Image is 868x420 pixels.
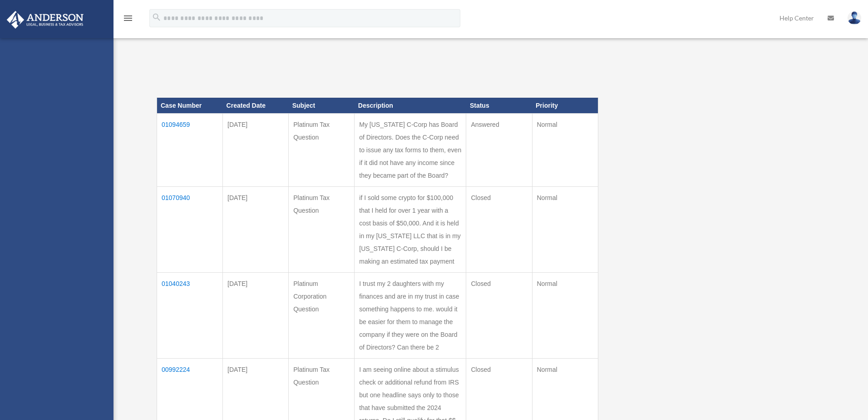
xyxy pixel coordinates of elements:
td: Closed [466,272,532,358]
td: 01040243 [157,272,223,358]
i: menu [123,13,133,24]
a: menu [123,16,133,24]
td: if I sold some crypto for $100,000 that I held for over 1 year with a cost basis of $50,000. And ... [355,186,466,272]
th: Created Date [223,98,289,113]
td: Closed [466,186,532,272]
td: [DATE] [223,272,289,358]
img: User Pic [848,11,861,25]
td: Platinum Corporation Question [289,272,355,358]
td: Normal [532,272,598,358]
td: Answered [466,113,532,186]
td: Normal [532,113,598,186]
i: search [152,12,162,22]
th: Description [355,98,466,113]
td: I trust my 2 daughters with my finances and are in my trust in case something happens to me. woul... [355,272,466,358]
td: 01094659 [157,113,223,186]
td: My [US_STATE] C-Corp has Board of Directors. Does the C-Corp need to issue any tax forms to them,... [355,113,466,186]
th: Priority [532,98,598,113]
td: Platinum Tax Question [289,186,355,272]
td: [DATE] [223,186,289,272]
td: Normal [532,186,598,272]
td: [DATE] [223,113,289,186]
td: 01070940 [157,186,223,272]
th: Status [466,98,532,113]
th: Case Number [157,98,223,113]
td: Platinum Tax Question [289,113,355,186]
th: Subject [289,98,355,113]
img: Anderson Advisors Platinum Portal [4,11,86,29]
